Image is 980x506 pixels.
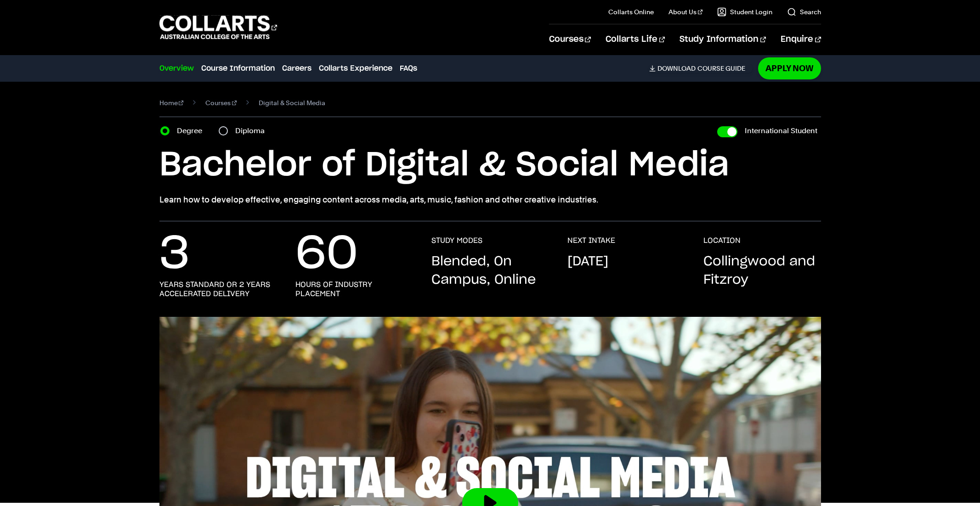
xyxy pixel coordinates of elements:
[159,14,277,40] div: Go to homepage
[295,236,358,273] p: 60
[649,64,753,73] a: DownloadCourse Guide
[431,236,482,245] h3: STUDY MODES
[159,145,821,186] h1: Bachelor of Digital & Social Media
[295,280,413,298] h3: hours of industry placement
[608,7,654,17] a: Collarts Online
[235,124,270,137] label: Diploma
[758,57,821,79] a: Apply Now
[177,124,208,137] label: Degree
[400,63,417,74] a: FAQs
[431,253,549,289] p: Blended, On Campus, Online
[703,253,821,289] p: Collingwood and Fitzroy
[680,24,766,55] a: Study Information
[159,63,194,74] a: Overview
[159,96,184,109] a: Home
[668,7,702,17] a: About Us
[282,63,312,74] a: Careers
[549,24,591,55] a: Courses
[319,63,392,74] a: Collarts Experience
[787,7,821,17] a: Search
[703,236,741,245] h3: LOCATION
[159,193,821,206] p: Learn how to develop effective, engaging content across media, arts, music, fashion and other cre...
[717,7,772,17] a: Student Login
[745,124,817,137] label: International Student
[781,24,821,55] a: Enquire
[205,96,237,109] a: Courses
[567,253,608,271] p: [DATE]
[159,280,277,298] h3: years standard or 2 years accelerated delivery
[201,63,275,74] a: Course Information
[606,24,665,55] a: Collarts Life
[657,64,696,73] span: Download
[567,236,615,245] h3: NEXT INTAKE
[159,236,190,273] p: 3
[259,96,325,109] span: Digital & Social Media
